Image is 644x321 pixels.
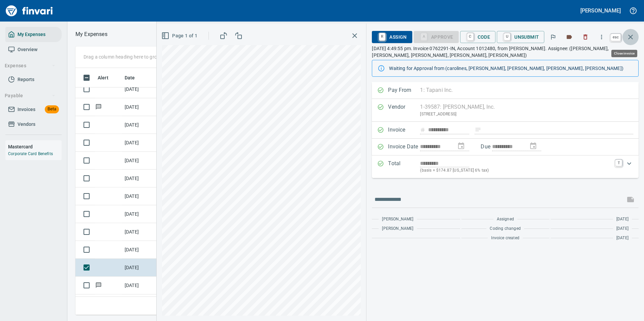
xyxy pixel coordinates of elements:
[98,74,108,82] span: Alert
[460,31,496,43] button: CCode
[122,152,156,170] td: [DATE]
[75,30,107,38] nav: breadcrumb
[156,152,216,170] td: [DATE] Invoice 0002499482 from Central Welding Supply Co., Inc (1-23924)
[497,216,514,223] span: Assigned
[163,32,197,40] span: Page 1 of 1
[156,294,216,312] td: [DATE] Invoice 19 - 358011 from Commercial Tire Inc. (1-39436)
[2,60,58,72] button: Expenses
[616,216,629,223] span: [DATE]
[8,151,53,156] a: Corporate Card Benefits
[84,53,182,60] p: Drag a column heading here to group the table
[5,117,62,132] a: Vendors
[45,105,59,113] span: Beta
[546,30,560,44] button: Flag
[382,225,413,232] span: [PERSON_NAME]
[156,223,216,241] td: [DATE] Invoice 11007060 from Cessco Inc (1-10167)
[122,294,156,312] td: [DATE]
[611,34,621,41] a: esc
[122,116,156,134] td: [DATE]
[420,167,611,174] p: (basis + $174.87 [US_STATE] 6% tax)
[8,143,62,150] h6: Mastercard
[156,80,216,98] td: 96485.5040112
[75,30,107,38] p: My Expenses
[122,277,156,294] td: [DATE]
[160,30,200,42] button: Page 1 of 1
[377,31,407,43] span: Assign
[156,116,216,134] td: 97183.FABGAS
[156,277,216,294] td: [DATE] Invoice Tapani-22-03 7 from Columbia West Engineering Inc (1-10225)
[502,31,539,43] span: Unsubmit
[616,235,629,242] span: [DATE]
[504,33,510,40] a: U
[156,170,216,187] td: 97181.FAB
[18,120,35,129] span: Vendors
[5,62,56,70] span: Expenses
[5,92,56,100] span: Payable
[616,225,629,232] span: [DATE]
[4,3,55,19] img: Finvari
[491,235,519,242] span: Invoice created
[156,205,216,223] td: 97181.FAB
[622,191,639,208] span: This records your message into the invoice and notifies anyone mentioned
[379,33,385,40] a: R
[125,74,144,82] span: Date
[382,216,413,223] span: [PERSON_NAME]
[467,33,474,40] a: C
[18,30,45,39] span: My Expenses
[98,74,117,82] span: Alert
[156,134,216,152] td: 97181.FAB
[372,155,639,178] div: Expand
[122,80,156,98] td: [DATE]
[122,170,156,187] td: [DATE]
[122,241,156,259] td: [DATE]
[615,159,622,166] a: T
[372,45,639,59] p: [DATE] 4:49:55 pm. Invoice 0762291-IN, Account 1012480, from [PERSON_NAME]. Assignee: ([PERSON_NA...
[414,34,459,39] div: Coding Required
[125,74,135,82] span: Date
[122,223,156,241] td: [DATE]
[388,159,420,174] p: Total
[5,72,62,87] a: Reports
[18,105,35,114] span: Invoices
[95,283,102,287] span: Has messages
[156,187,216,205] td: 96935.7100
[122,187,156,205] td: [DATE]
[579,5,622,16] button: [PERSON_NAME]
[122,205,156,223] td: [DATE]
[122,259,156,277] td: [DATE]
[5,27,62,42] a: My Expenses
[465,31,490,43] span: Code
[580,7,621,14] h5: [PERSON_NAME]
[497,31,544,43] button: UUnsubmit
[156,259,216,277] td: [DATE] Invoice 0762291-IN from [PERSON_NAME], Inc. (1-39587)
[156,241,216,259] td: [DATE] Invoice 11007063 from Cessco Inc (1-10167)
[5,42,62,57] a: Overview
[372,31,412,43] button: RAssign
[95,105,102,109] span: Has messages
[156,98,216,116] td: 96307.5220063
[18,45,37,54] span: Overview
[18,75,34,84] span: Reports
[562,30,577,44] button: Labels
[490,225,520,232] span: Coding changed
[389,62,633,74] div: Waiting for Approval from (carolines, [PERSON_NAME], [PERSON_NAME], [PERSON_NAME], [PERSON_NAME])
[122,134,156,152] td: [DATE]
[122,98,156,116] td: [DATE]
[2,90,58,102] button: Payable
[5,102,62,117] a: InvoicesBeta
